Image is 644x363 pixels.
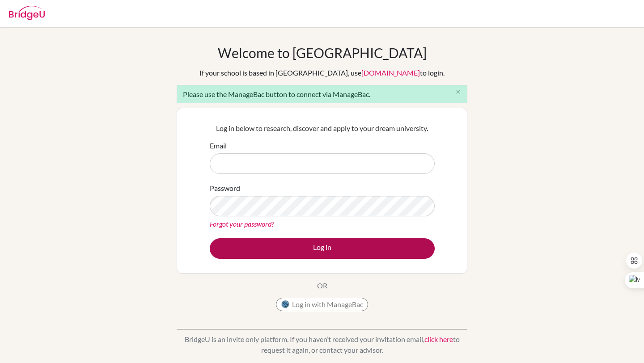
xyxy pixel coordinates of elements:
p: BridgeU is an invite only platform. If you haven’t received your invitation email, to request it ... [177,334,467,355]
a: Forgot your password? [210,219,274,228]
img: Bridge-U [9,6,45,20]
p: OR [317,280,327,291]
a: [DOMAIN_NAME] [361,68,420,77]
i: close [455,89,462,95]
label: Password [210,183,240,194]
div: Please use the ManageBac button to connect via ManageBac. [177,85,467,103]
button: Log in with ManageBac [276,298,368,311]
p: Log in below to research, discover and apply to your dream university. [210,123,435,134]
a: click here [424,335,453,343]
button: Close [449,85,467,99]
div: If your school is based in [GEOGRAPHIC_DATA], use to login. [199,68,445,78]
button: Log in [210,238,435,259]
h1: Welcome to [GEOGRAPHIC_DATA] [218,45,427,61]
label: Email [210,140,227,151]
